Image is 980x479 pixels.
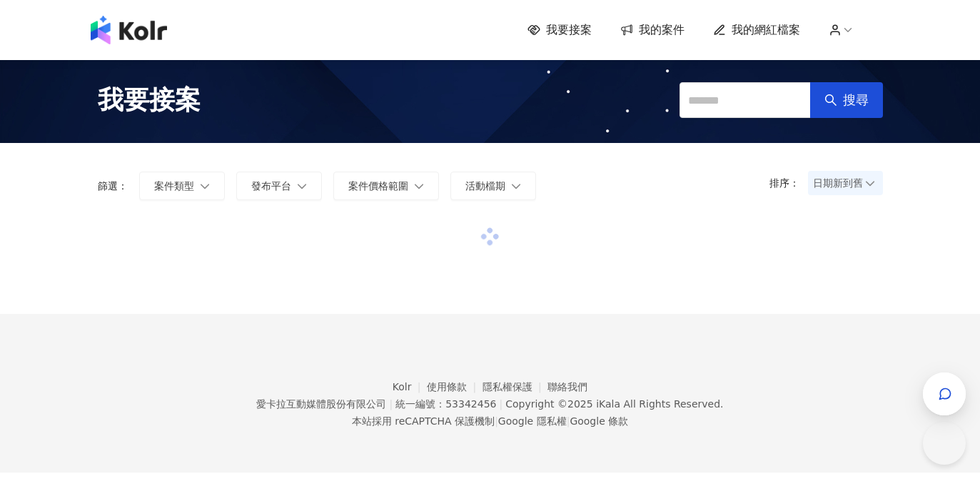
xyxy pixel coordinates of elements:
span: 活動檔期 [465,180,505,192]
a: 聯絡我們 [547,381,587,392]
span: | [567,415,570,427]
a: 隱私權保護 [483,381,548,392]
span: 案件類型 [154,180,194,192]
a: 我的網紅檔案 [713,22,800,38]
a: Google 隱私權 [498,415,567,427]
span: 發布平台 [251,180,291,192]
p: 篩選： [98,180,128,192]
div: Copyright © 2025 All Rights Reserved. [505,398,723,410]
span: 案件價格範圍 [348,180,408,192]
div: 統一編號：53342456 [395,398,496,410]
span: 搜尋 [843,92,869,108]
a: 我的案件 [620,22,685,38]
button: 活動檔期 [450,172,536,200]
span: | [499,398,502,410]
span: 日期新到舊 [813,172,878,194]
span: 我要接案 [98,82,201,118]
span: 我的網紅檔案 [732,22,800,38]
span: | [495,415,498,427]
div: 愛卡拉互動媒體股份有限公司 [256,398,386,410]
span: 我的案件 [639,22,685,38]
span: 我要接案 [546,22,592,38]
a: iKala [596,398,620,410]
img: logo [91,16,167,44]
button: 案件類型 [139,172,225,200]
button: 搜尋 [810,82,883,118]
span: 本站採用 reCAPTCHA 保護機制 [352,413,628,430]
span: search [824,94,837,107]
a: 使用條款 [427,381,483,392]
button: 發布平台 [236,172,322,200]
a: Kolr [393,381,427,392]
span: | [389,398,393,410]
button: 案件價格範圍 [333,172,439,200]
a: Google 條款 [570,415,628,427]
a: 我要接案 [527,22,592,38]
iframe: Help Scout Beacon - Open [923,422,966,465]
p: 排序： [769,177,808,189]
